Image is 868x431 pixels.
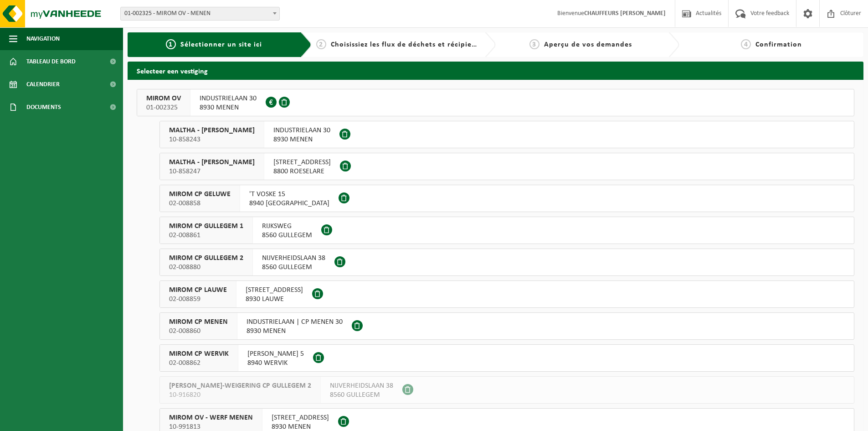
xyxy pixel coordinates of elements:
[584,10,666,17] strong: CHAUFFEURS [PERSON_NAME]
[169,295,227,304] span: 02-008859
[169,231,243,240] span: 02-008861
[262,222,312,231] span: RIJKSWEG
[169,263,243,272] span: 02-008880
[169,135,255,144] span: 10-858243
[26,27,60,50] span: Navigation
[169,358,229,368] span: 02-008862
[169,381,311,390] span: [PERSON_NAME]-WEIGERING CP GULLEGEM 2
[247,358,304,368] span: 8940 WERVIK
[169,190,231,199] span: MIROM CP GELUWE
[200,103,257,112] span: 8930 MENEN
[159,185,854,212] button: MIROM CP GELUWE 02-008858 'T VOSKE 158940 [GEOGRAPHIC_DATA]
[166,39,176,49] span: 1
[146,94,181,103] span: MIROM OV
[247,349,304,358] span: [PERSON_NAME] 5
[159,312,854,340] button: MIROM CP MENEN 02-008860 INDUSTRIELAAN | CP MENEN 308930 MENEN
[159,280,854,308] button: MIROM CP LAUWE 02-008859 [STREET_ADDRESS]8930 LAUWE
[529,39,539,49] span: 3
[120,7,280,21] span: 01-002325 - MIROM OV - MENEN
[249,190,329,199] span: 'T VOSKE 15
[26,50,76,73] span: Tableau de bord
[331,41,483,48] span: Choisissiez les flux de déchets et récipients
[137,89,854,116] button: MIROM OV 01-002325 INDUSTRIELAAN 308930 MENEN
[169,286,227,295] span: MIROM CP LAUWE
[169,317,228,327] span: MIROM CP MENEN
[169,126,255,135] span: MALTHA - [PERSON_NAME]
[247,317,343,327] span: INDUSTRIELAAN | CP MENEN 30
[159,217,854,244] button: MIROM CP GULLEGEM 1 02-008861 RIJKSWEG8560 GULLEGEM
[169,390,311,400] span: 10-916820
[262,254,325,263] span: NIJVERHEIDSLAAN 38
[159,121,854,148] button: MALTHA - [PERSON_NAME] 10-858243 INDUSTRIELAAN 308930 MENEN
[273,158,331,167] span: [STREET_ADDRESS]
[200,94,257,103] span: INDUSTRIELAAN 30
[169,349,229,358] span: MIROM CP WERVIK
[272,413,329,422] span: [STREET_ADDRESS]
[246,286,303,295] span: [STREET_ADDRESS]
[262,231,312,240] span: 8560 GULLEGEM
[262,263,325,272] span: 8560 GULLEGEM
[159,153,854,180] button: MALTHA - [PERSON_NAME] 10-858247 [STREET_ADDRESS]8800 ROESELARE
[741,39,751,49] span: 4
[121,7,279,20] span: 01-002325 - MIROM OV - MENEN
[544,41,632,48] span: Aperçu de vos demandes
[249,199,329,208] span: 8940 [GEOGRAPHIC_DATA]
[169,413,253,422] span: MIROM OV - WERF MENEN
[330,381,393,390] span: NIJVERHEIDSLAAN 38
[128,62,863,79] h2: Selecteer een vestiging
[169,158,255,167] span: MALTHA - [PERSON_NAME]
[330,390,393,400] span: 8560 GULLEGEM
[159,344,854,372] button: MIROM CP WERVIK 02-008862 [PERSON_NAME] 58940 WERVIK
[169,254,243,263] span: MIROM CP GULLEGEM 2
[755,41,802,48] span: Confirmation
[273,126,330,135] span: INDUSTRIELAAN 30
[316,39,326,49] span: 2
[246,295,303,304] span: 8930 LAUWE
[273,167,331,176] span: 8800 ROESELARE
[180,41,262,48] span: Sélectionner un site ici
[146,103,181,112] span: 01-002325
[169,199,231,208] span: 02-008858
[159,249,854,276] button: MIROM CP GULLEGEM 2 02-008880 NIJVERHEIDSLAAN 388560 GULLEGEM
[26,96,61,119] span: Documents
[247,327,343,336] span: 8930 MENEN
[169,327,228,336] span: 02-008860
[169,167,255,176] span: 10-858247
[273,135,330,144] span: 8930 MENEN
[169,222,243,231] span: MIROM CP GULLEGEM 1
[26,73,60,96] span: Calendrier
